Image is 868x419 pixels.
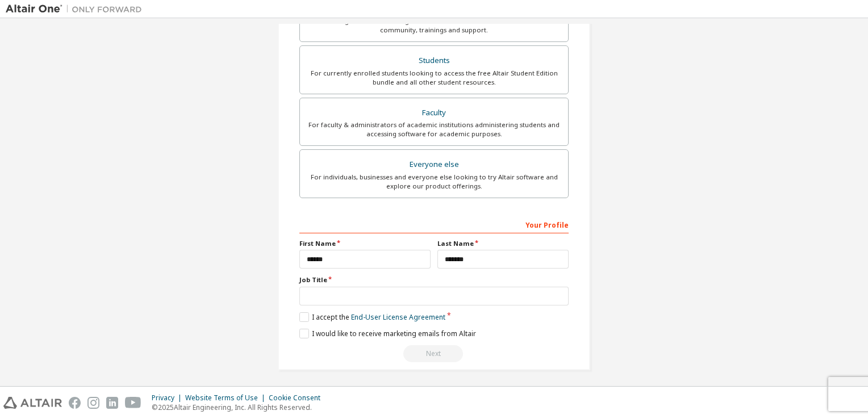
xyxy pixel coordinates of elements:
[6,3,148,15] img: Altair One
[307,157,561,173] div: Everyone else
[307,69,561,87] div: For currently enrolled students looking to access the free Altair Student Edition bundle and all ...
[69,397,81,409] img: facebook.svg
[299,329,476,338] label: I would like to receive marketing emails from Altair
[307,16,561,35] div: For existing customers looking to access software downloads, HPC resources, community, trainings ...
[307,120,561,139] div: For faculty & administrators of academic institutions administering students and accessing softwa...
[307,173,561,191] div: For individuals, businesses and everyone else looking to try Altair software and explore our prod...
[125,397,141,409] img: youtube.svg
[299,275,569,284] label: Job Title
[351,312,445,322] a: End-User License Agreement
[269,393,327,403] div: Cookie Consent
[106,397,118,409] img: linkedin.svg
[185,393,269,403] div: Website Terms of Use
[299,239,431,248] label: First Name
[299,215,569,233] div: Your Profile
[87,397,99,409] img: instagram.svg
[307,105,561,121] div: Faculty
[152,393,185,403] div: Privacy
[437,239,569,248] label: Last Name
[299,345,569,362] div: Email already exists
[307,53,561,69] div: Students
[299,312,445,322] label: I accept the
[3,397,62,409] img: altair_logo.svg
[152,403,327,412] p: © 2025 Altair Engineering, Inc. All Rights Reserved.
